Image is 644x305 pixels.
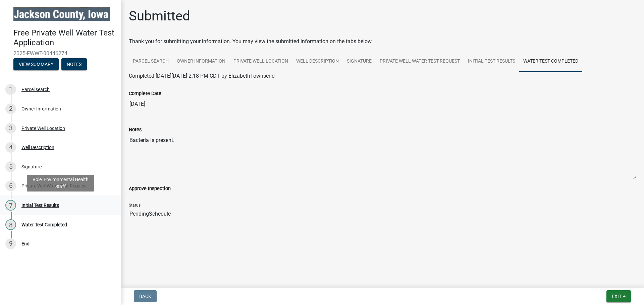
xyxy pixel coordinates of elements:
[134,290,157,302] button: Back
[519,51,582,72] a: Water Test Completed
[129,37,636,46] div: Thank you for submitting your information. You may view the submitted information on the tabs below.
[129,128,142,132] label: Notes
[129,91,161,96] label: Complete Date
[139,294,151,299] span: Back
[129,8,190,24] h1: Submitted
[21,183,87,188] div: Private Well Water Test Request
[21,241,30,246] div: End
[612,294,622,299] span: Exit
[61,58,87,70] button: Notes
[173,51,229,72] a: Owner Information
[5,238,16,249] div: 9
[5,180,16,191] div: 6
[5,219,16,230] div: 8
[343,51,376,72] a: Signature
[129,186,171,191] label: Approve Inspection
[5,161,16,172] div: 5
[61,62,87,67] wm-modal-confirm: Notes
[292,51,343,72] a: Well Description
[5,123,16,134] div: 3
[464,51,519,72] a: Initial Test Results
[129,73,275,79] span: Completed [DATE][DATE] 2:18 PM CDT by ElizabethTownsend
[13,58,59,70] button: View Summary
[13,28,115,48] h4: Free Private Well Water Test Application
[229,51,292,72] a: Private Well Location
[13,7,110,21] img: Jackson County, Iowa
[5,103,16,114] div: 2
[13,62,59,67] wm-modal-confirm: Summary
[129,51,173,72] a: Parcel search
[21,222,67,227] div: Water Test Completed
[21,106,61,111] div: Owner Information
[21,87,50,92] div: Parcel search
[27,175,94,192] div: Role: Environmental Health Staff
[21,203,59,208] div: Initial Test Results
[5,142,16,153] div: 4
[606,290,631,302] button: Exit
[5,84,16,95] div: 1
[5,200,16,211] div: 7
[13,50,107,57] span: 2025-FWWT-00446274
[21,126,65,131] div: Private Well Location
[21,145,54,150] div: Well Description
[129,134,636,179] textarea: Bacteria is present.
[21,164,42,169] div: Signature
[376,51,464,72] a: Private Well Water Test Request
